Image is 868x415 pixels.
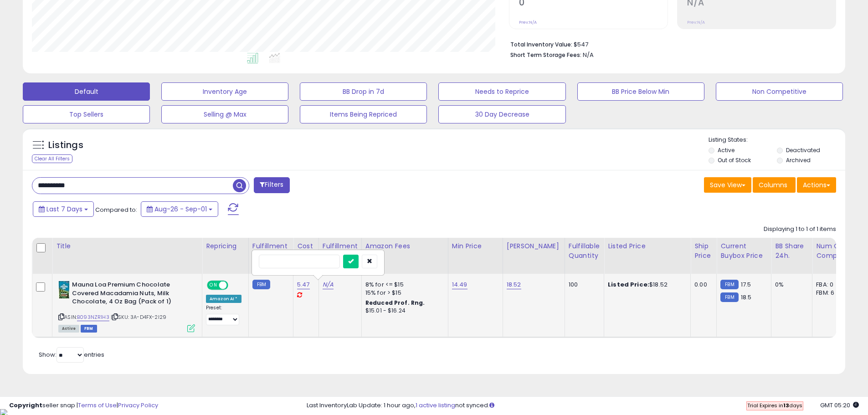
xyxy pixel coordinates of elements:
small: Prev: N/A [687,20,705,25]
div: Current Buybox Price [720,241,767,261]
small: FBM [720,280,738,289]
div: ASIN: [58,281,195,331]
b: Total Inventory Value: [510,41,572,48]
button: Selling @ Max [161,105,288,123]
div: Fulfillment [252,241,289,251]
button: Inventory Age [161,82,288,101]
div: Min Price [452,241,499,251]
small: Prev: N/A [519,20,537,25]
button: Aug-26 - Sep-01 [141,201,218,217]
button: Items Being Repriced [300,105,427,123]
span: Aug-26 - Sep-01 [154,205,207,214]
div: seller snap | | [9,401,158,410]
label: Deactivated [786,146,820,154]
div: Amazon AI * [206,295,241,303]
button: Needs to Reprice [438,82,565,101]
div: FBA: 0 [816,281,846,289]
label: Active [718,146,734,154]
button: Non Competitive [716,82,843,101]
span: | SKU: 3A-D4FX-2I29 [111,313,166,321]
small: FBM [252,280,270,289]
a: 5.47 [297,280,310,289]
div: Num of Comp. [816,241,849,261]
b: Reduced Prof. Rng. [365,299,425,307]
div: FBM: 6 [816,289,846,297]
h5: Listings [48,139,83,152]
a: 1 active listing [416,401,455,410]
div: 8% for <= $15 [365,281,441,289]
span: Last 7 Days [46,205,82,214]
button: Filters [254,177,289,193]
button: Columns [753,177,796,193]
span: 18.5 [741,293,752,302]
span: Compared to: [95,205,137,214]
div: Preset: [206,305,241,325]
label: Archived [786,156,811,164]
button: Last 7 Days [33,201,94,217]
div: Displaying 1 to 1 of 1 items [764,225,836,234]
button: Default [23,82,150,101]
span: All listings currently available for purchase on Amazon [58,325,79,333]
span: Trial Expires in days [747,402,802,409]
div: $15.01 - $16.24 [365,307,441,315]
button: Save View [704,177,751,193]
a: 14.49 [452,280,467,289]
img: 51hxgfalhHL._SL40_.jpg [58,281,70,299]
a: Terms of Use [78,401,117,410]
a: B093NZR1H3 [77,313,109,321]
div: Ship Price [694,241,713,261]
label: Out of Stock [718,156,751,164]
span: N/A [583,51,594,59]
li: $547 [510,38,829,49]
div: Last InventoryLab Update: 1 hour ago, not synced. [307,401,859,410]
button: Top Sellers [23,105,150,123]
span: ON [208,282,219,289]
div: Fulfillable Quantity [569,241,600,261]
div: BB Share 24h. [775,241,808,261]
b: 13 [783,402,789,409]
div: Amazon Fees [365,241,444,251]
strong: Copyright [9,401,42,410]
b: Listed Price: [608,280,649,289]
button: BB Price Below Min [577,82,704,101]
button: Actions [797,177,836,193]
span: Columns [759,180,787,190]
div: 15% for > $15 [365,289,441,297]
div: 0.00 [694,281,709,289]
span: Show: entries [39,350,104,359]
span: FBM [81,325,97,333]
div: $18.52 [608,281,683,289]
a: N/A [323,280,334,289]
div: 0% [775,281,805,289]
p: Listing States: [709,136,845,144]
button: 30 Day Decrease [438,105,565,123]
div: Listed Price [608,241,687,251]
span: 2025-09-9 05:20 GMT [820,401,859,410]
a: 18.52 [507,280,521,289]
div: Title [56,241,198,251]
b: Short Term Storage Fees: [510,51,581,59]
div: [PERSON_NAME] [507,241,561,251]
div: Cost [297,241,315,251]
div: Fulfillment Cost [323,241,358,261]
button: BB Drop in 7d [300,82,427,101]
div: 100 [569,281,597,289]
small: FBM [720,292,738,302]
div: Clear All Filters [32,154,72,163]
a: Privacy Policy [118,401,158,410]
span: OFF [227,282,241,289]
b: Mauna Loa Premium Chocolate Covered Macadamia Nuts, Milk Chocolate, 4 Oz Bag (Pack of 1) [72,281,183,308]
span: 17.5 [741,280,751,289]
div: Repricing [206,241,245,251]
